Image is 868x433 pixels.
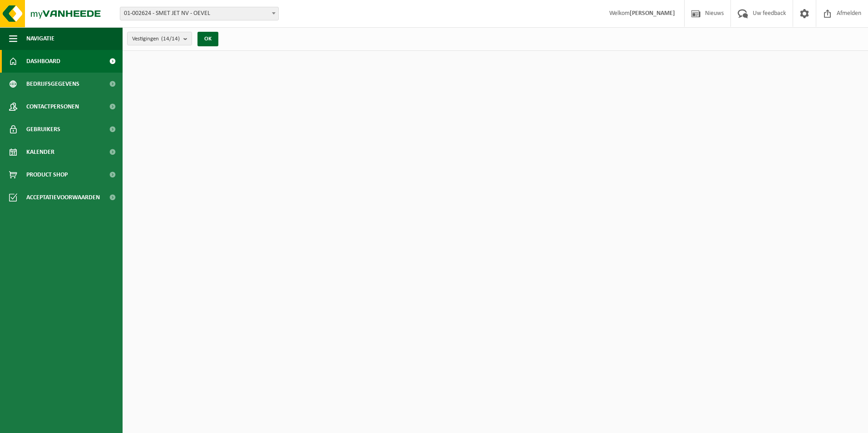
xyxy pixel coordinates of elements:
span: Kalender [26,141,54,163]
strong: [PERSON_NAME] [630,10,675,17]
span: 01-002624 - SMET JET NV - OEVEL [120,7,279,20]
span: Acceptatievoorwaarden [26,186,100,209]
span: 01-002624 - SMET JET NV - OEVEL [120,7,278,20]
button: Vestigingen(14/14) [127,32,192,45]
span: Bedrijfsgegevens [26,73,79,95]
span: Contactpersonen [26,95,79,118]
button: OK [197,32,218,46]
span: Product Shop [26,163,68,186]
span: Dashboard [26,50,60,73]
count: (14/14) [161,36,180,42]
span: Vestigingen [132,32,180,46]
span: Gebruikers [26,118,60,141]
span: Navigatie [26,27,54,50]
